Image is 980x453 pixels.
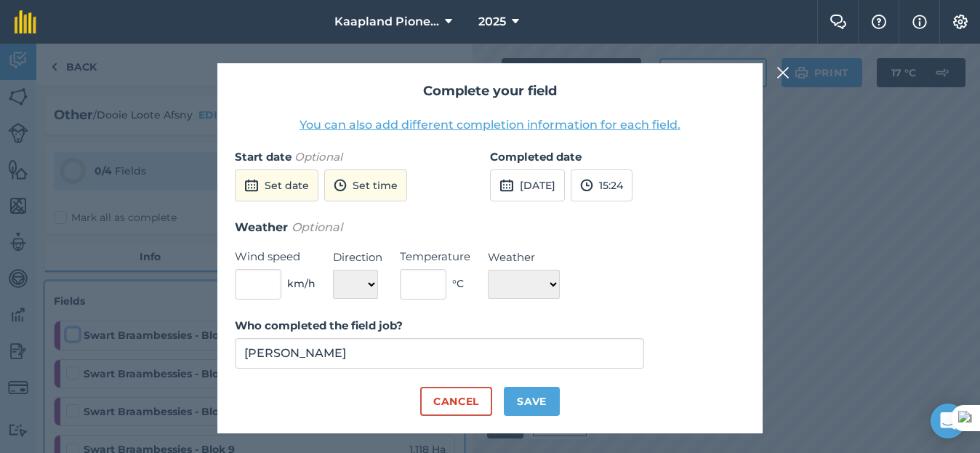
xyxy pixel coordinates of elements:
img: svg+xml;base64,PHN2ZyB4bWxucz0iaHR0cDovL3d3dy53My5vcmcvMjAwMC9zdmciIHdpZHRoPSIxNyIgaGVpZ2h0PSIxNy... [912,13,927,31]
h3: Weather [235,218,745,237]
em: Optional [294,150,342,164]
button: Cancel [420,387,492,416]
label: Weather [488,249,560,266]
em: Optional [292,220,342,234]
h2: Complete your field [235,81,745,102]
span: km/h [287,276,316,292]
strong: Completed date [490,150,582,164]
span: Kaapland Pioneer [334,13,439,31]
img: svg+xml;base64,PD94bWwgdmVyc2lvbj0iMS4wIiBlbmNvZGluZz0idXRmLTgiPz4KPCEtLSBHZW5lcmF0b3I6IEFkb2JlIE... [244,177,259,194]
label: Temperature [400,248,470,265]
img: A question mark icon [870,15,888,29]
span: 2025 [478,13,506,31]
span: ° C [452,276,464,292]
button: Set time [324,169,407,201]
img: svg+xml;base64,PD94bWwgdmVyc2lvbj0iMS4wIiBlbmNvZGluZz0idXRmLTgiPz4KPCEtLSBHZW5lcmF0b3I6IEFkb2JlIE... [499,177,514,194]
button: Set date [235,169,318,201]
img: svg+xml;base64,PD94bWwgdmVyc2lvbj0iMS4wIiBlbmNvZGluZz0idXRmLTgiPz4KPCEtLSBHZW5lcmF0b3I6IEFkb2JlIE... [580,177,593,194]
strong: Who completed the field job? [235,318,403,332]
img: svg+xml;base64,PD94bWwgdmVyc2lvbj0iMS4wIiBlbmNvZGluZz0idXRmLTgiPz4KPCEtLSBHZW5lcmF0b3I6IEFkb2JlIE... [334,177,347,194]
button: [DATE] [490,169,565,201]
label: Direction [333,249,382,266]
button: 15:24 [571,169,632,201]
img: fieldmargin Logo [15,10,36,33]
img: Two speech bubbles overlapping with the left bubble in the forefront [830,15,847,29]
img: A cog icon [952,15,969,29]
strong: Start date [235,150,292,164]
div: Open Intercom Messenger [931,404,965,438]
button: Save [504,387,560,416]
button: You can also add different completion information for each field. [300,116,680,134]
label: Wind speed [235,248,316,265]
img: svg+xml;base64,PHN2ZyB4bWxucz0iaHR0cDovL3d3dy53My5vcmcvMjAwMC9zdmciIHdpZHRoPSIyMiIgaGVpZ2h0PSIzMC... [776,64,790,81]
